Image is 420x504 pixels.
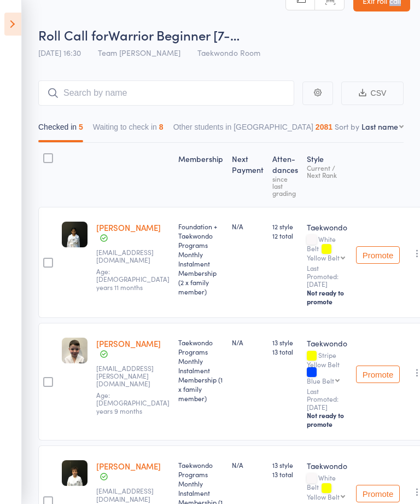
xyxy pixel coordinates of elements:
div: N/A [232,338,264,347]
span: Team [PERSON_NAME] [98,47,180,58]
button: Checked in5 [38,117,83,142]
small: Last Promoted: [DATE] [307,387,347,411]
span: Roll Call for [38,26,108,44]
span: Taekwondo Room [197,47,260,58]
img: image1749796631.png [62,222,87,247]
div: N/A [232,460,264,470]
div: White Belt [307,235,347,261]
div: Not ready to promote [307,288,347,306]
div: Blue Belt [307,377,334,384]
div: 2081 [316,123,332,131]
div: Taekwondo Programs Monthly Instalment Membership (1 x family member) [178,338,223,403]
small: georgie.c.plunkett@gmail.com [96,364,167,388]
label: Sort by [335,121,359,132]
a: [PERSON_NAME] [96,460,161,472]
div: Foundation + Taekwondo Programs Monthly Instalment Membership (2 x family member) [178,222,223,296]
button: Promote [356,485,400,502]
div: Stripe Yellow Belt [307,351,347,384]
div: Last name [361,121,398,132]
small: maria_pancari@yahoo.com.au [96,487,167,503]
button: Other students in [GEOGRAPHIC_DATA]2081 [173,117,332,142]
div: 5 [79,123,83,131]
span: Age: [DEMOGRAPHIC_DATA] years 9 months [96,390,170,415]
input: Search by name [38,80,294,106]
span: 13 style [272,338,298,347]
div: Not ready to promote [307,411,347,428]
div: Yellow Belt [307,254,340,261]
small: srinivas557@gmail.com [96,248,167,264]
div: Current / Next Rank [307,164,347,178]
div: Yellow Belt [307,493,340,500]
a: [PERSON_NAME] [96,338,161,349]
span: Warrior Beginner [7-… [108,26,240,44]
small: Last Promoted: [DATE] [307,264,347,288]
div: N/A [232,222,264,231]
div: Taekwondo [307,338,347,349]
div: White Belt [307,474,347,500]
div: since last grading [272,175,298,196]
button: Waiting to check in8 [93,117,164,142]
div: Membership [174,148,227,202]
div: Next Payment [227,148,268,202]
button: Promote [356,366,400,383]
div: Style [302,148,352,202]
img: image1750142067.png [62,460,87,486]
div: Taekwondo [307,222,347,233]
button: Promote [356,246,400,264]
button: CSV [341,82,404,105]
img: image1680066932.png [62,338,87,363]
span: 12 style [272,222,298,231]
div: 8 [159,123,164,131]
span: 13 total [272,470,298,479]
span: 12 total [272,231,298,240]
span: Age: [DEMOGRAPHIC_DATA] years 11 months [96,267,170,292]
span: [DATE] 16:30 [38,47,81,58]
span: 13 total [272,347,298,356]
a: [PERSON_NAME] [96,222,161,233]
div: Taekwondo [307,460,347,471]
div: Atten­dances [268,148,302,202]
span: 13 style [272,460,298,470]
